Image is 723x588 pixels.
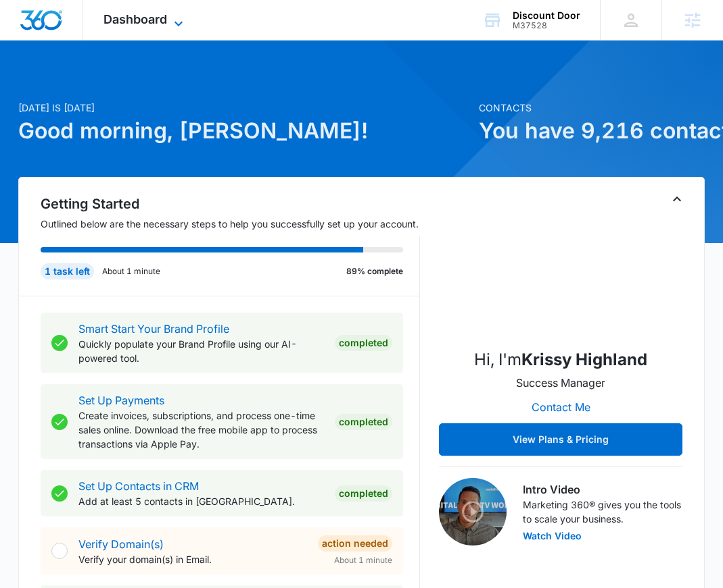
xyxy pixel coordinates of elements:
[513,21,580,30] div: account id
[78,394,164,407] a: Set Up Payments
[318,535,392,552] div: Action Needed
[669,191,685,207] button: Toggle Collapse
[78,537,164,551] a: Verify Domain(s)
[523,531,582,541] button: Watch Video
[335,335,392,351] div: Completed
[41,217,421,231] p: Outlined below are the necessary steps to help you successfully set up your account.
[41,194,421,214] h2: Getting Started
[78,494,325,508] p: Add at least 5 contacts in [GEOGRAPHIC_DATA].
[523,498,682,526] p: Marketing 360® gives you the tools to scale your business.
[41,263,94,279] div: 1 task left
[439,478,507,545] img: Intro Video
[78,552,308,566] p: Verify your domain(s) in Email.
[78,337,325,365] p: Quickly populate your Brand Profile using our AI-powered tool.
[523,481,682,498] h3: Intro Video
[102,265,160,277] p: About 1 minute
[479,101,705,115] p: Contacts
[78,408,325,451] p: Create invoices, subscriptions, and process one-time sales online. Download the free mobile app t...
[18,115,471,147] h1: Good morning, [PERSON_NAME]!
[78,322,229,336] a: Smart Start Your Brand Profile
[335,485,392,502] div: Completed
[516,375,605,391] p: Success Manager
[18,101,471,115] p: [DATE] is [DATE]
[513,10,580,21] div: account name
[493,202,628,337] img: Krissy Highland
[103,12,167,26] span: Dashboard
[346,265,403,277] p: 89% complete
[479,115,705,147] h1: You have 9,216 contacts
[335,414,392,430] div: Completed
[521,350,647,369] strong: Krissy Highland
[518,391,604,423] button: Contact Me
[439,423,682,456] button: View Plans & Pricing
[474,348,647,372] p: Hi, I'm
[334,554,392,566] span: About 1 minute
[78,479,199,493] a: Set Up Contacts in CRM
